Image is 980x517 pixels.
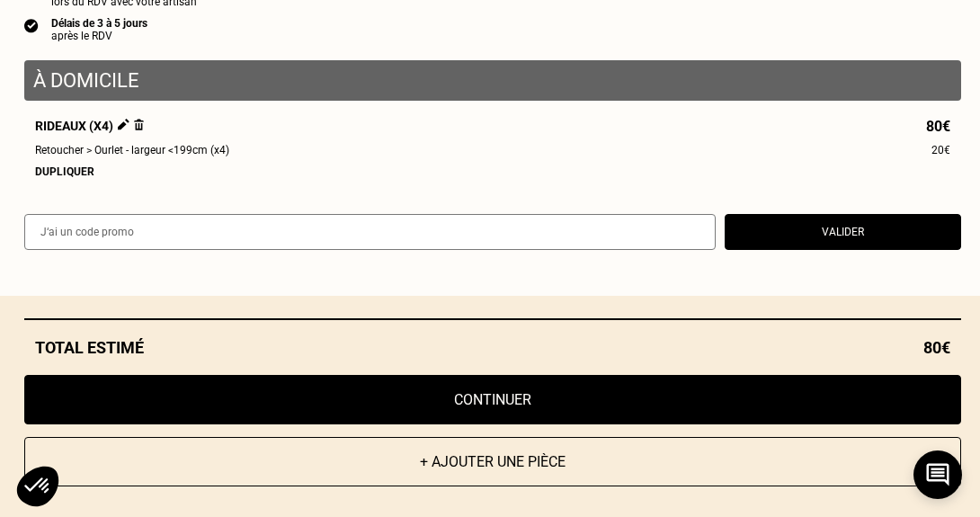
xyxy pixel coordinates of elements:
img: Supprimer [134,119,144,130]
div: après le RDV [51,30,147,42]
p: À domicile [33,69,952,92]
div: Total estimé [24,338,961,357]
div: Dupliquer [35,165,950,178]
span: Rideaux (x4) [35,119,144,134]
div: Délais de 3 à 5 jours [51,17,147,30]
img: icon list info [24,17,39,33]
span: Retoucher > Ourlet - largeur <199cm (x4) [35,143,229,158]
input: J‘ai un code promo [24,214,716,250]
button: Valider [725,214,961,250]
span: 20€ [931,143,950,158]
button: Continuer [24,375,961,424]
span: 80€ [923,338,950,357]
button: + Ajouter une pièce [24,437,961,486]
span: 80€ [926,119,950,134]
img: Éditer [118,119,129,130]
